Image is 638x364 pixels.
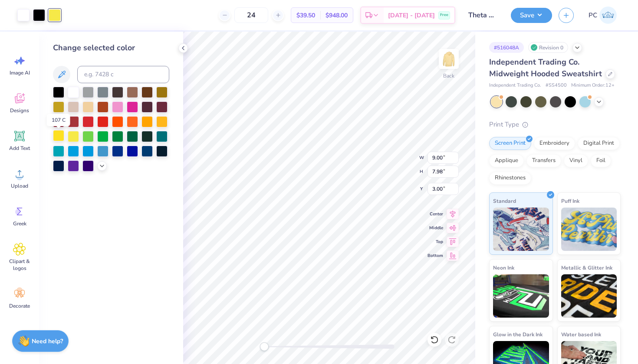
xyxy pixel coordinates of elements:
input: Untitled Design [462,6,504,24]
img: Standard [493,208,549,251]
img: Back [440,50,457,68]
span: Designs [10,107,29,114]
span: Neon Ink [493,263,514,272]
span: Decorate [9,302,30,309]
span: Standard [493,196,516,205]
span: Image AI [10,69,30,76]
span: Glow in the Dark Ink [493,330,543,339]
a: PC [585,6,621,24]
strong: Need help? [32,337,63,345]
span: Clipart & logos [5,258,34,272]
span: Bottom [428,252,443,259]
button: Save [511,8,552,23]
span: $948.00 [326,11,348,20]
span: Greek [13,220,26,227]
img: Paige Colburn [599,6,617,24]
div: Rhinestones [489,172,531,185]
div: Print Type [489,120,621,130]
div: Applique [489,154,524,167]
span: Middle [428,224,443,231]
span: Independent Trading Co. Midweight Hooded Sweatshirt [489,57,602,79]
div: Change selected color [53,42,169,54]
span: Minimum Order: 12 + [571,82,615,89]
img: Metallic & Glitter Ink [561,274,617,318]
input: e.g. 7428 c [77,66,169,83]
div: # 516048A [489,42,524,53]
div: Transfers [526,154,561,167]
div: Foil [591,154,611,167]
span: Water based Ink [561,330,601,339]
span: Upload [11,182,28,189]
div: Digital Print [578,137,620,150]
span: Puff Ink [561,196,579,205]
div: Back [443,72,454,80]
span: Center [428,211,443,218]
div: Vinyl [564,154,588,167]
span: Add Text [9,145,30,152]
div: Accessibility label [260,342,269,351]
div: Screen Print [489,137,531,150]
span: $39.50 [296,11,315,20]
span: Independent Trading Co. [489,82,541,89]
div: Embroidery [534,137,575,150]
img: Neon Ink [493,274,549,318]
div: Revision 0 [528,42,568,53]
span: [DATE] - [DATE] [388,11,435,20]
input: – – [234,7,268,23]
div: 107 C [47,114,70,126]
span: PC [589,10,597,20]
span: Free [440,12,448,18]
span: # SS4500 [546,82,567,89]
img: Puff Ink [561,208,617,251]
span: Top [428,238,443,245]
span: Metallic & Glitter Ink [561,263,612,272]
